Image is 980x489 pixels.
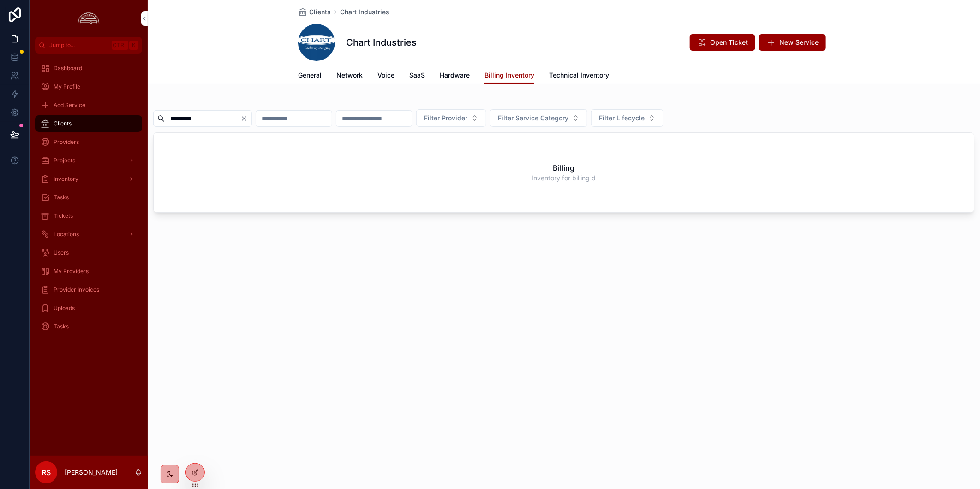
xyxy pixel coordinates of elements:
span: Projects [54,157,75,164]
span: Network [336,71,363,80]
a: Tickets [35,208,142,224]
span: Technical Inventory [549,71,609,80]
button: Select Button [416,109,486,127]
span: Dashboard [54,65,82,72]
span: General [298,71,322,80]
a: Tasks [35,318,142,335]
span: Providers [54,138,79,146]
span: Filter Service Category [498,113,568,123]
button: Select Button [591,109,663,127]
button: Select Button [490,109,587,127]
span: Open Ticket [710,38,748,47]
span: SaaS [409,71,425,80]
span: Filter Provider [424,113,467,123]
span: Uploads [54,304,75,312]
span: New Service [779,38,819,47]
a: Hardware [440,67,470,85]
span: Users [54,249,69,256]
span: Voice [377,71,394,80]
a: SaaS [409,67,425,85]
a: Projects [35,152,142,169]
a: General [298,67,322,85]
a: Uploads [35,300,142,316]
a: Users [35,244,142,261]
span: My Profile [54,83,80,90]
img: App logo [75,11,102,26]
span: Jump to... [49,42,108,49]
span: Billing Inventory [484,71,534,80]
span: Tasks [54,194,69,201]
a: Inventory [35,171,142,187]
span: Filter Lifecycle [599,113,645,123]
span: Add Service [54,101,85,109]
a: Billing Inventory [484,67,534,84]
a: Dashboard [35,60,142,77]
a: Chart Industries [340,7,389,17]
a: Network [336,67,363,85]
div: scrollable content [30,54,148,347]
a: Provider Invoices [35,281,142,298]
span: Inventory for billing d [532,173,596,183]
a: Clients [35,115,142,132]
a: Providers [35,134,142,150]
button: Clear [240,115,251,122]
a: Locations [35,226,142,243]
a: Clients [298,7,331,17]
p: [PERSON_NAME] [65,468,118,477]
span: Inventory [54,175,78,183]
a: My Providers [35,263,142,280]
span: Tickets [54,212,73,220]
span: Tasks [54,323,69,330]
span: Provider Invoices [54,286,99,293]
span: Clients [309,7,331,17]
button: Jump to...CtrlK [35,37,142,54]
button: New Service [759,34,826,51]
a: Voice [377,67,394,85]
span: Ctrl [112,41,128,50]
span: Hardware [440,71,470,80]
a: Add Service [35,97,142,113]
span: RS [42,467,51,478]
h2: Billing [553,162,575,173]
a: My Profile [35,78,142,95]
span: K [130,42,137,49]
a: Technical Inventory [549,67,609,85]
span: Locations [54,231,79,238]
span: My Providers [54,268,89,275]
span: Clients [54,120,72,127]
a: Tasks [35,189,142,206]
button: Open Ticket [690,34,755,51]
h1: Chart Industries [346,36,417,49]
